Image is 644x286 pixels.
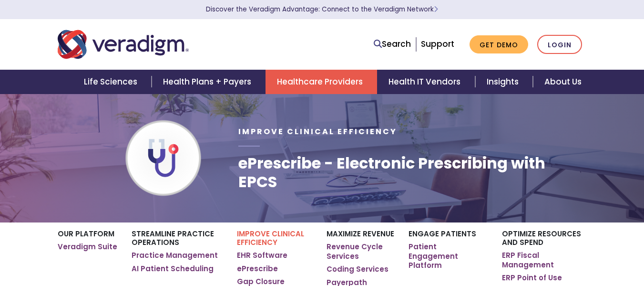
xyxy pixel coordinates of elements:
[58,29,189,60] img: Veradigm logo
[152,70,266,94] a: Health Plans + Payers
[206,5,438,14] a: Discover the Veradigm Advantage: Connect to the Veradigm NetworkLearn More
[132,251,218,260] a: Practice Management
[238,126,397,137] span: Improve Clinical Efficiency
[475,70,533,94] a: Insights
[266,70,377,94] a: Healthcare Providers
[502,273,562,283] a: ERP Point of Use
[434,5,438,14] span: Learn More
[72,70,152,94] a: Life Sciences
[502,251,586,269] a: ERP Fiscal Management
[374,38,411,51] a: Search
[237,251,287,260] a: EHR Software
[238,154,586,191] h1: ePrescribe - Electronic Prescribing with EPCS
[327,265,388,274] a: Coding Services
[533,70,593,94] a: About Us
[237,264,278,274] a: ePrescribe
[409,242,488,270] a: Patient Engagement Platform
[327,242,394,261] a: Revenue Cycle Services
[470,35,528,54] a: Get Demo
[421,38,454,50] a: Support
[377,70,475,94] a: Health IT Vendors
[132,264,214,274] a: AI Patient Scheduling
[58,242,117,252] a: Veradigm Suite
[537,35,582,54] a: Login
